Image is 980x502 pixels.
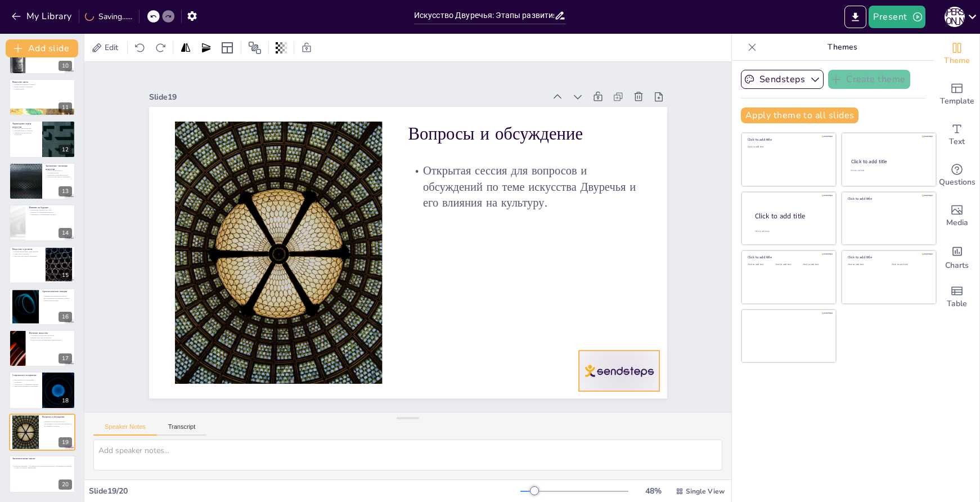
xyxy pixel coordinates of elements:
[59,396,72,406] div: 18
[149,92,546,102] div: Slide 19
[29,339,72,341] p: Роль искусства в формировании идентичностей
[46,164,72,171] p: Заключение: эволюция искусства
[42,415,72,419] p: Вопросы и обсуждение
[93,423,157,436] button: Speaker Notes
[408,163,641,211] p: Открытая сессия для вопросов и обсуждений по теме искусства Двуречья и его влияния на культуру.
[89,486,520,496] div: Slide 19 / 20
[9,455,75,492] div: 20
[59,270,72,280] div: 15
[844,6,866,28] button: Export to PowerPoint
[46,176,72,178] p: Искусство как средство выражения
[851,169,925,172] div: Click to add text
[940,95,974,107] span: Template
[944,55,970,67] span: Theme
[29,209,72,212] p: Основы для будущего искусства
[46,174,72,176] p: Изменения в обществе и власти
[42,299,72,302] p: Осмысление наследия
[869,6,925,28] button: Present
[755,230,826,232] div: Click to add body
[9,79,75,116] div: 11
[934,236,979,277] div: Add charts and graphs
[945,259,969,272] span: Charts
[59,102,72,113] div: 11
[59,312,72,322] div: 16
[748,263,773,266] div: Click to add text
[949,136,965,148] span: Text
[59,186,72,196] div: 13
[741,70,824,89] button: Sendsteps
[741,107,858,123] button: Apply theme to all slides
[12,374,39,377] p: Современное восприятие
[934,74,979,115] div: Add ready made slides
[9,163,75,200] div: 13
[748,146,828,149] div: Click to add text
[9,371,75,409] div: 18
[6,39,78,57] button: Add slide
[59,437,72,447] div: 19
[248,41,262,55] span: Position
[85,11,132,22] div: Saving......
[29,337,72,339] p: Влияние искусства на общество
[42,297,72,299] p: Восстановление исторических событий
[12,253,42,256] p: Символика и тематика
[42,420,72,427] p: Открытая сессия для вопросов и обсуждений по теме искусства Двуречья и его влияния на культуру.
[934,196,979,236] div: Add images, graphics, shapes or video
[851,158,926,165] div: Click to add title
[9,414,75,451] div: 19
[748,137,828,142] div: Click to add title
[946,217,968,229] span: Media
[42,295,72,297] p: Значение археологических находок
[12,80,72,84] p: Искусство цвета
[12,465,72,469] p: Искусство Двуречья — это важная часть истории человечества, отражающая достижения и ценности древ...
[9,330,75,367] div: 17
[803,263,828,266] div: Click to add text
[12,122,39,128] p: Характерные черты искусства
[945,7,965,27] div: О [PERSON_NAME]
[8,7,77,25] button: My Library
[755,211,827,221] div: Click to add title
[934,155,979,196] div: Get real-time input from your audience
[12,132,39,136] p: Уменьшение роли круглой скульптуры
[59,228,72,238] div: 14
[29,211,72,213] p: Влияние на современные культуры
[29,213,72,216] p: Актуальность в современном контексте
[761,34,923,61] p: Themes
[59,479,72,490] div: 20
[46,169,72,173] p: Путь от религиозного к монументальному
[408,122,641,146] p: Вопросы и обсуждение
[892,263,927,266] div: Click to add text
[12,83,72,86] p: Цветные глазурованные кирпичи
[934,277,979,317] div: Add a table
[42,290,72,293] p: Археологические находки
[12,379,39,383] p: Вдохновение для современных художников
[640,486,667,496] div: 48 %
[12,457,72,460] p: Заключительные мысли
[9,204,75,241] div: 14
[9,120,75,158] div: 12
[157,423,207,436] button: Transcript
[848,196,928,201] div: Click to add title
[12,248,42,252] p: Искусство и религия
[748,255,828,259] div: Click to add title
[945,6,965,28] button: О [PERSON_NAME]
[12,255,42,257] p: Искусство как средство выражения
[59,145,72,155] div: 12
[29,335,72,337] p: Понимание исторических процессов
[12,385,39,387] p: Связь между прошлым и настоящим
[934,34,979,74] div: Change the overall theme
[102,42,120,53] span: Edit
[947,298,967,310] span: Table
[59,61,72,71] div: 10
[12,251,42,253] p: Влияние религиозных представлений
[12,86,72,88] p: Яркие рельефы и орнаменты
[12,383,39,385] p: Актуальность в современном дизайне
[848,263,883,266] div: Click to add text
[828,70,910,89] button: Create theme
[218,39,236,57] div: Layout
[9,288,75,325] div: 16
[12,130,39,132] p: Монументальность и яркость
[29,331,72,335] p: Изучение искусства
[686,487,725,496] span: Single View
[414,7,554,24] input: Insert title
[12,128,39,130] p: Искусство как пропаганда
